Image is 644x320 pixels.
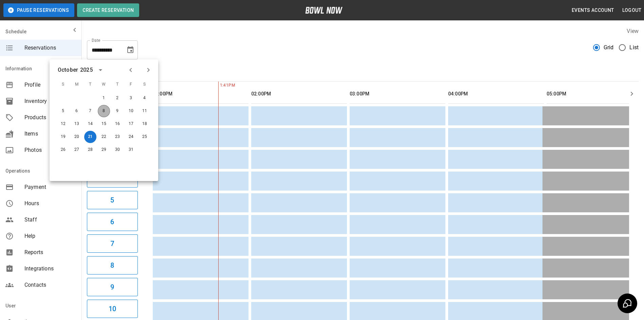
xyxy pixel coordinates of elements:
[139,131,151,143] button: Oct 25, 2025
[24,97,76,105] span: Inventory
[57,105,69,117] button: Oct 5, 2025
[87,278,138,296] button: 9
[620,4,644,17] button: Logout
[84,144,96,156] button: Oct 28, 2025
[87,65,639,81] div: inventory tabs
[87,191,138,209] button: 5
[57,131,69,143] button: Oct 19, 2025
[24,44,76,52] span: Reservations
[218,82,220,89] span: 1:41PM
[569,4,617,17] button: Events Account
[111,131,124,143] button: Oct 23, 2025
[139,78,151,91] span: S
[110,238,114,249] h6: 7
[24,216,76,224] span: Staff
[139,118,151,130] button: Oct 18, 2025
[110,216,114,227] h6: 6
[109,303,116,314] h6: 10
[58,66,78,74] div: October
[125,144,137,156] button: Oct 31, 2025
[87,256,138,274] button: 8
[57,78,69,91] span: S
[98,131,110,143] button: Oct 22, 2025
[98,144,110,156] button: Oct 29, 2025
[111,118,124,130] button: Oct 16, 2025
[125,78,137,91] span: F
[24,248,76,256] span: Reports
[57,144,69,156] button: Oct 26, 2025
[139,92,151,104] button: Oct 4, 2025
[604,43,614,52] span: Grid
[153,84,249,104] th: 01:00PM
[24,232,76,240] span: Help
[111,92,124,104] button: Oct 2, 2025
[24,130,76,138] span: Items
[84,78,96,91] span: T
[24,81,76,89] span: Profile
[71,118,83,130] button: Oct 13, 2025
[84,131,96,143] button: Oct 21, 2025
[125,105,137,117] button: Oct 10, 2025
[124,43,137,57] button: Choose date, selected date is Oct 21, 2025
[24,113,76,122] span: Products
[24,183,76,191] span: Payment
[24,199,76,208] span: Hours
[71,78,83,91] span: M
[71,131,83,143] button: Oct 20, 2025
[627,28,639,34] label: View
[125,92,137,104] button: Oct 3, 2025
[77,3,139,17] button: Create Reservation
[98,92,110,104] button: Oct 1, 2025
[3,3,74,17] button: Pause Reservations
[125,64,136,76] button: Previous month
[629,43,639,52] span: List
[111,78,124,91] span: T
[87,234,138,253] button: 7
[57,118,69,130] button: Oct 12, 2025
[87,213,138,231] button: 6
[143,64,154,76] button: Next month
[125,118,137,130] button: Oct 17, 2025
[24,281,76,289] span: Contacts
[98,78,110,91] span: W
[95,64,106,76] button: calendar view is open, switch to year view
[110,195,114,206] h6: 5
[139,105,151,117] button: Oct 11, 2025
[305,7,343,14] img: logo
[84,105,96,117] button: Oct 7, 2025
[71,144,83,156] button: Oct 27, 2025
[24,146,76,154] span: Photos
[251,84,347,104] th: 02:00PM
[87,300,138,318] button: 10
[24,265,76,273] span: Integrations
[110,260,114,271] h6: 8
[111,144,124,156] button: Oct 30, 2025
[111,105,124,117] button: Oct 9, 2025
[98,105,110,117] button: Oct 8, 2025
[125,131,137,143] button: Oct 24, 2025
[80,66,93,74] div: 2025
[110,282,114,292] h6: 9
[98,118,110,130] button: Oct 15, 2025
[84,118,96,130] button: Oct 14, 2025
[71,105,83,117] button: Oct 6, 2025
